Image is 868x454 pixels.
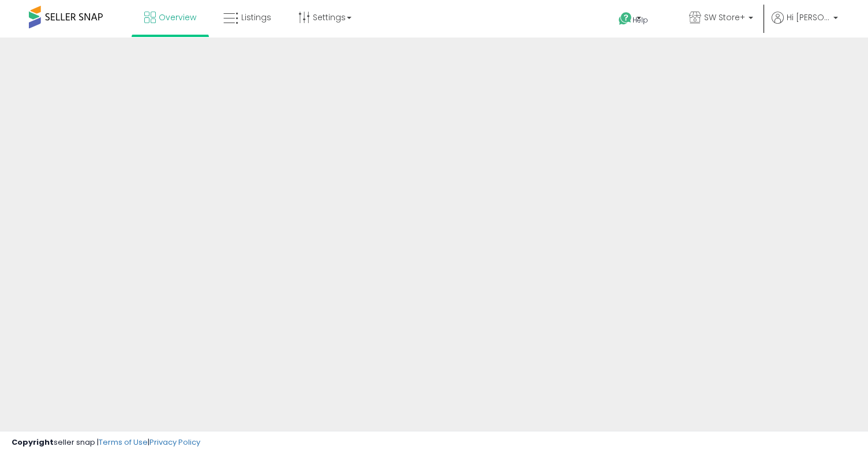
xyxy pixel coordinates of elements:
a: Privacy Policy [149,437,200,448]
span: Help [633,15,648,25]
span: SW Store+ [704,12,745,23]
a: Hi [PERSON_NAME] [772,12,838,38]
i: Get Help [618,12,633,26]
span: Listings [241,12,271,23]
span: Overview [159,12,196,23]
a: Help [609,3,671,38]
a: Terms of Use [99,437,148,448]
span: Hi [PERSON_NAME] [787,12,830,23]
div: seller snap | | [12,437,200,448]
strong: Copyright [12,437,54,448]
